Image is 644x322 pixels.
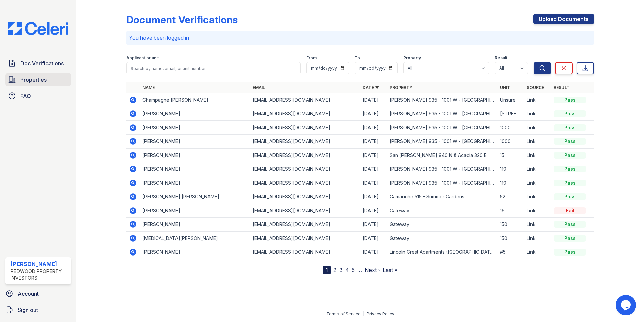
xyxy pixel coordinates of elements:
[363,311,364,316] div: |
[306,55,317,61] label: From
[250,107,360,121] td: [EMAIL_ADDRESS][DOMAIN_NAME]
[524,149,551,162] td: Link
[140,149,250,162] td: [PERSON_NAME]
[345,267,349,273] a: 4
[387,135,497,149] td: [PERSON_NAME] 935 - 1001 W - [GEOGRAPHIC_DATA] Apartments
[140,93,250,107] td: Champagne [PERSON_NAME]
[140,190,250,204] td: [PERSON_NAME] [PERSON_NAME]
[365,267,380,273] a: Next ›
[323,266,331,274] div: 1
[387,149,497,162] td: San [PERSON_NAME] 940 N & Acacia 320 E
[616,295,637,315] iframe: chat widget
[140,135,250,149] td: [PERSON_NAME]
[5,89,71,103] a: FAQ
[333,267,336,273] a: 2
[140,245,250,259] td: [PERSON_NAME]
[554,193,586,200] div: Pass
[524,245,551,259] td: Link
[355,55,360,61] label: To
[250,149,360,162] td: [EMAIL_ADDRESS][DOMAIN_NAME]
[250,93,360,107] td: [EMAIL_ADDRESS][DOMAIN_NAME]
[524,93,551,107] td: Link
[524,135,551,149] td: Link
[363,85,379,90] a: Date ▼
[554,180,586,186] div: Pass
[142,85,155,90] a: Name
[387,190,497,204] td: Camanche 515 - Summer Gardens
[360,232,387,245] td: [DATE]
[11,260,68,268] div: [PERSON_NAME]
[495,55,507,61] label: Result
[357,266,362,274] span: …
[554,221,586,228] div: Pass
[387,204,497,218] td: Gateway
[140,204,250,218] td: [PERSON_NAME]
[360,176,387,190] td: [DATE]
[360,190,387,204] td: [DATE]
[11,268,68,281] div: Redwood Property Investors
[390,85,412,90] a: Property
[18,290,39,298] span: Account
[524,218,551,232] td: Link
[387,107,497,121] td: [PERSON_NAME] 935 - 1001 W - [GEOGRAPHIC_DATA] Apartments
[533,14,594,24] a: Upload Documents
[387,218,497,232] td: Gateway
[497,204,524,218] td: 16
[497,176,524,190] td: 110
[3,22,74,35] img: CE_Logo_Blue-a8612792a0a2168367f1c8372b55b34899dd931a85d93a1a3d3e32e68fde9ad4.png
[554,235,586,242] div: Pass
[140,232,250,245] td: [MEDICAL_DATA][PERSON_NAME]
[497,245,524,259] td: #5
[126,55,159,61] label: Applicant or unit
[360,135,387,149] td: [DATE]
[140,162,250,176] td: [PERSON_NAME]
[524,190,551,204] td: Link
[360,107,387,121] td: [DATE]
[352,267,355,273] a: 5
[554,124,586,131] div: Pass
[387,162,497,176] td: [PERSON_NAME] 935 - 1001 W - [GEOGRAPHIC_DATA] Apartments
[524,107,551,121] td: Link
[140,176,250,190] td: [PERSON_NAME]
[500,85,510,90] a: Unit
[383,267,397,273] a: Last »
[140,121,250,135] td: [PERSON_NAME]
[250,135,360,149] td: [EMAIL_ADDRESS][DOMAIN_NAME]
[250,162,360,176] td: [EMAIL_ADDRESS][DOMAIN_NAME]
[360,149,387,162] td: [DATE]
[250,245,360,259] td: [EMAIL_ADDRESS][DOMAIN_NAME]
[18,306,38,314] span: Sign out
[497,162,524,176] td: 110
[497,93,524,107] td: Unsure
[326,311,361,316] a: Terms of Service
[126,14,238,26] div: Document Verifications
[554,97,586,103] div: Pass
[524,176,551,190] td: Link
[140,107,250,121] td: [PERSON_NAME]
[3,303,74,317] button: Sign out
[524,162,551,176] td: Link
[554,138,586,145] div: Pass
[387,176,497,190] td: [PERSON_NAME] 935 - 1001 W - [GEOGRAPHIC_DATA] Apartments
[554,249,586,256] div: Pass
[360,218,387,232] td: [DATE]
[497,107,524,121] td: [STREET_ADDRESS][PERSON_NAME]
[360,93,387,107] td: [DATE]
[360,121,387,135] td: [DATE]
[387,245,497,259] td: Lincoln Crest Apartments ([GEOGRAPHIC_DATA])
[253,85,265,90] a: Email
[554,207,586,214] div: Fail
[403,55,421,61] label: Property
[497,135,524,149] td: 1000
[20,92,31,100] span: FAQ
[20,76,47,84] span: Properties
[387,232,497,245] td: Gateway
[360,162,387,176] td: [DATE]
[126,62,301,74] input: Search by name, email, or unit number
[20,59,64,68] span: Doc Verifications
[250,176,360,190] td: [EMAIL_ADDRESS][DOMAIN_NAME]
[367,311,394,316] a: Privacy Policy
[129,34,591,42] p: You have been logged in
[339,267,343,273] a: 3
[554,152,586,159] div: Pass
